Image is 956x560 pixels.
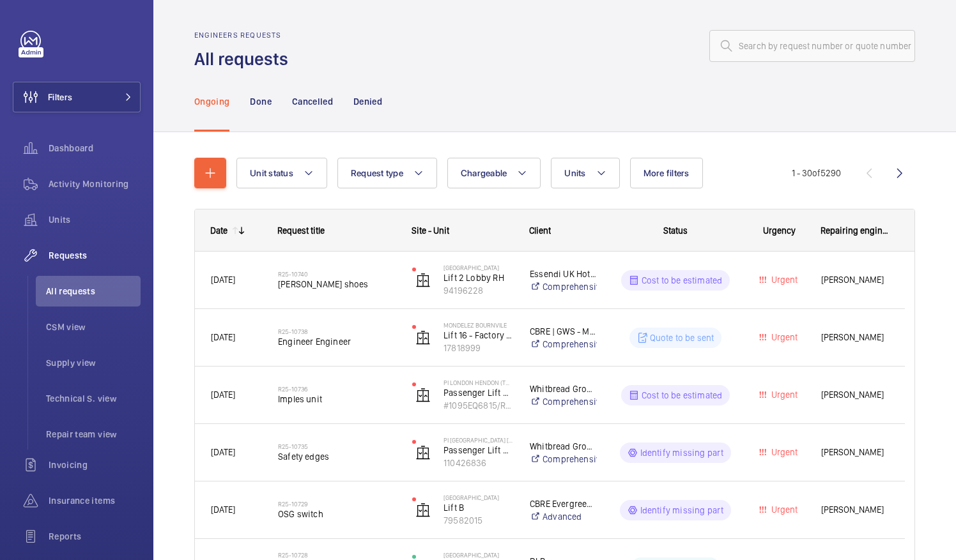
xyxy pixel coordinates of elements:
[48,91,72,103] span: Filters
[194,95,229,108] p: Ongoing
[46,428,141,441] span: Repair team view
[443,551,513,559] p: [GEOGRAPHIC_DATA]
[530,497,597,510] p: CBRE Evergreen House
[551,158,619,188] button: Units
[443,444,513,457] p: Passenger Lift Right Hand
[530,280,597,293] a: Comprehensive
[769,447,798,457] span: Urgent
[461,168,507,178] span: Chargeable
[278,335,396,348] span: Engineer Engineer
[530,453,597,465] a: Comprehensive
[337,158,437,188] button: Request type
[278,385,396,393] h2: R25-10736
[443,271,513,284] p: Lift 2 Lobby RH
[278,551,396,559] h2: R25-10728
[443,494,513,501] p: [GEOGRAPHIC_DATA]
[530,395,597,408] a: Comprehensive
[769,504,798,515] span: Urgent
[49,178,141,190] span: Activity Monitoring
[194,47,296,71] h1: All requests
[443,436,513,444] p: PI [GEOGRAPHIC_DATA] [GEOGRAPHIC_DATA]
[236,158,327,188] button: Unit status
[278,450,396,463] span: Safety edges
[277,225,325,236] span: Request title
[769,390,798,400] span: Urgent
[812,168,821,178] span: of
[49,530,141,543] span: Reports
[278,278,396,291] span: [PERSON_NAME] shoes
[530,338,597,351] a: Comprehensive
[447,158,541,188] button: Chargeable
[49,458,141,471] span: Invoicing
[443,386,513,399] p: Passenger Lift Right Hand
[278,508,396,520] span: OSG switch
[415,445,431,460] img: elevator.svg
[211,275,235,285] span: [DATE]
[415,330,431,345] img: elevator.svg
[564,168,585,178] span: Units
[211,504,235,515] span: [DATE]
[46,321,141,333] span: CSM view
[49,213,141,226] span: Units
[443,399,513,412] p: #1095EQ6815/R19924
[640,504,724,517] p: Identify missing part
[663,225,688,236] span: Status
[443,264,513,271] p: [GEOGRAPHIC_DATA]
[211,447,235,457] span: [DATE]
[821,273,889,287] span: [PERSON_NAME]
[530,440,597,453] p: Whitbread Group PLC
[415,503,431,518] img: elevator.svg
[530,510,597,523] a: Advanced
[46,285,141,298] span: All requests
[250,95,271,108] p: Done
[211,332,235,342] span: [DATE]
[278,443,396,450] h2: R25-10735
[211,390,235,400] span: [DATE]
[278,500,396,508] h2: R25-10729
[821,225,890,236] span: Repairing engineer
[415,273,431,288] img: elevator.svg
[443,379,513,386] p: PI London Hendon (The Hyde)
[351,168,403,178] span: Request type
[443,342,513,354] p: 17818999
[250,168,293,178] span: Unit status
[821,330,889,345] span: [PERSON_NAME]
[443,329,513,342] p: Lift 16 - Factory - L Block
[642,389,723,402] p: Cost to be estimated
[530,325,597,338] p: CBRE | GWS - Mondelez
[210,225,227,236] div: Date
[530,268,597,280] p: Essendi UK Hotels 1 Limited
[46,356,141,369] span: Supply view
[49,142,141,155] span: Dashboard
[194,31,296,40] h2: Engineers requests
[278,393,396,405] span: Imples unit
[49,494,141,507] span: Insurance items
[49,249,141,262] span: Requests
[763,225,796,236] span: Urgency
[640,446,724,459] p: Identify missing part
[644,168,690,178] span: More filters
[46,392,141,405] span: Technical S. view
[792,169,841,178] span: 1 - 30 5290
[650,331,714,344] p: Quote to be sent
[443,284,513,297] p: 94196228
[821,388,889,402] span: [PERSON_NAME]
[630,158,703,188] button: More filters
[769,332,798,342] span: Urgent
[530,382,597,395] p: Whitbread Group PLC
[709,30,915,62] input: Search by request number or quote number
[353,95,382,108] p: Denied
[443,457,513,469] p: 110426836
[821,503,889,517] span: [PERSON_NAME]
[412,225,449,236] span: Site - Unit
[13,82,141,112] button: Filters
[769,275,798,285] span: Urgent
[443,501,513,514] p: Lift B
[529,225,551,236] span: Client
[821,445,889,460] span: [PERSON_NAME]
[415,388,431,403] img: elevator.svg
[292,95,333,108] p: Cancelled
[642,274,723,287] p: Cost to be estimated
[278,270,396,278] h2: R25-10740
[278,328,396,335] h2: R25-10738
